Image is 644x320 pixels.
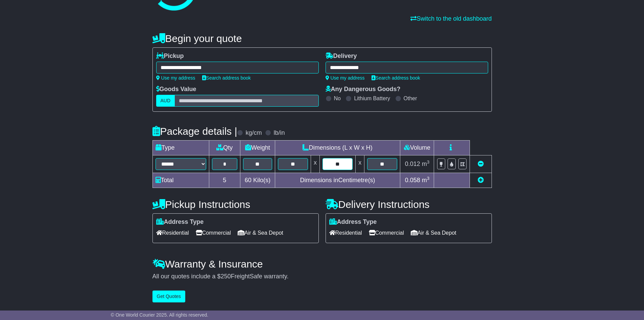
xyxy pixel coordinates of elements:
[152,273,492,280] div: All our quotes include a $ FreightSafe warranty.
[111,312,209,318] span: © One World Courier 2025. All rights reserved.
[245,177,252,184] span: 60
[156,86,196,93] label: Goods Value
[404,95,417,102] label: Other
[329,228,362,238] span: Residential
[196,228,231,238] span: Commercial
[67,39,73,45] img: tab_keywords_by_traffic_grey.svg
[11,11,16,16] img: logo_orange.svg
[152,291,186,302] button: Get Quotes
[152,126,237,137] h4: Package details |
[427,176,430,181] sup: 3
[240,173,275,188] td: Kilo(s)
[152,173,209,188] td: Total
[369,228,404,238] span: Commercial
[156,95,175,107] label: AUD
[238,228,283,238] span: Air & Sea Depot
[18,18,74,23] div: Domain: [DOMAIN_NAME]
[372,75,420,81] a: Search address book
[202,75,251,81] a: Search address book
[410,15,492,22] a: Switch to the old dashboard
[156,52,184,60] label: Pickup
[11,18,16,23] img: website_grey.svg
[240,141,275,155] td: Weight
[411,228,456,238] span: Air & Sea Depot
[334,95,341,102] label: No
[152,141,209,155] td: Type
[18,39,24,45] img: tab_domain_overview_orange.svg
[422,161,430,167] span: m
[209,141,240,155] td: Qty
[329,218,377,226] label: Address Type
[354,95,390,102] label: Lithium Battery
[326,86,401,93] label: Any Dangerous Goods?
[427,159,430,165] sup: 3
[422,177,430,184] span: m
[152,33,492,44] h4: Begin your quote
[156,75,195,81] a: Use my address
[275,141,400,155] td: Dimensions (L x W x H)
[75,40,114,44] div: Keywords by Traffic
[356,155,364,173] td: x
[275,173,400,188] td: Dimensions in Centimetre(s)
[19,11,33,16] div: v 4.0.25
[478,161,484,167] a: Remove this item
[221,273,231,280] span: 250
[326,75,365,81] a: Use my address
[152,258,492,270] h4: Warranty & Insurance
[405,161,420,167] span: 0.012
[400,141,434,155] td: Volume
[152,199,319,210] h4: Pickup Instructions
[478,177,484,184] a: Add new item
[405,177,420,184] span: 0.058
[245,129,262,137] label: kg/cm
[156,218,204,226] label: Address Type
[273,129,285,137] label: lb/in
[326,199,492,210] h4: Delivery Instructions
[326,52,357,60] label: Delivery
[26,40,61,44] div: Domain Overview
[156,228,189,238] span: Residential
[209,173,240,188] td: 5
[311,155,319,173] td: x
